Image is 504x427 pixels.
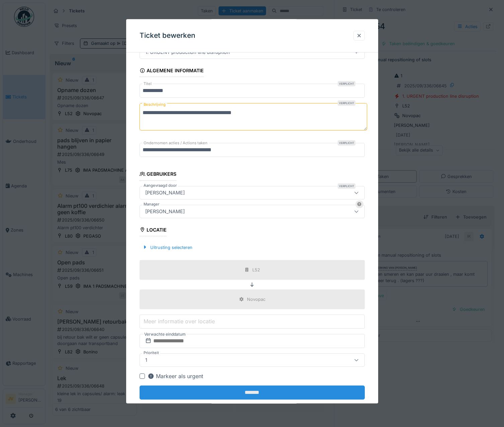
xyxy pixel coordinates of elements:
[148,372,203,380] div: Markeer als urgent
[140,66,204,77] div: Algemene informatie
[142,183,178,188] label: Aangevraagd door
[247,296,265,303] div: Novopac
[144,331,186,338] label: Verwachte einddatum
[142,101,167,109] label: Beschrijving
[338,141,355,146] div: Verplicht
[142,350,160,356] label: Prioriteit
[140,225,167,236] div: Locatie
[143,189,187,196] div: [PERSON_NAME]
[143,208,187,215] div: [PERSON_NAME]
[142,141,209,146] label: Ondernomen acties / Actions taken
[142,201,161,207] label: Manager
[143,356,150,364] div: 1
[142,81,153,87] label: Titel
[338,101,355,106] div: Verplicht
[252,267,260,273] div: L52
[140,169,177,181] div: Gebruikers
[142,318,216,326] label: Meer informatie over locatie
[338,183,355,189] div: Verplicht
[140,243,195,252] div: Uitrusting selecteren
[140,31,195,40] h3: Ticket bewerken
[338,81,355,87] div: Verplicht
